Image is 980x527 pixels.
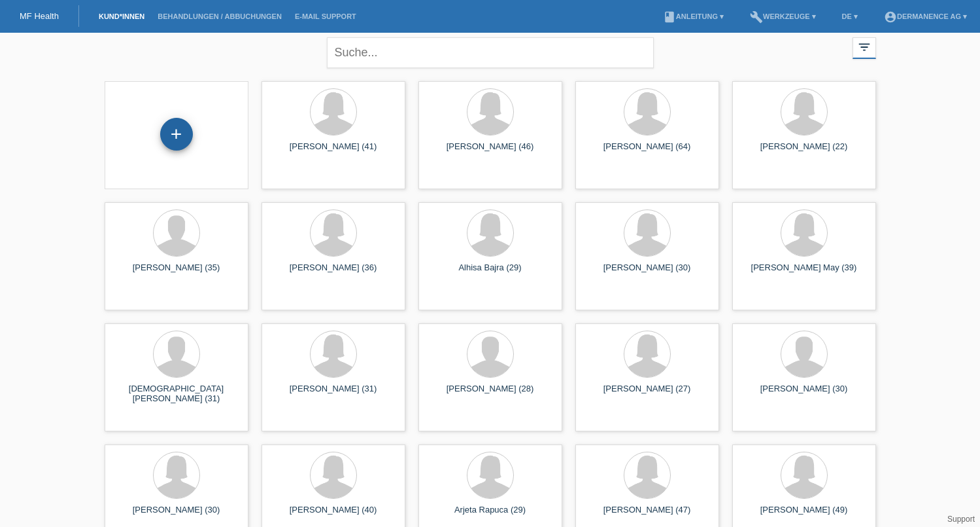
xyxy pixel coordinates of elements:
a: bookAnleitung ▾ [656,12,730,20]
a: Support [947,515,975,524]
div: [PERSON_NAME] (46) [429,141,552,162]
div: Arjeta Rapuca (29) [429,505,552,526]
div: [PERSON_NAME] (36) [272,263,395,283]
div: [PERSON_NAME] (22) [743,141,866,162]
div: Alhisa Bajra (29) [429,263,552,283]
i: account_circle [884,10,897,24]
div: [PERSON_NAME] (28) [429,384,552,405]
div: [PERSON_NAME] (30) [586,263,709,283]
a: DE ▾ [836,12,864,20]
a: account_circleDermanence AG ▾ [877,12,973,20]
div: [PERSON_NAME] (41) [272,141,395,162]
div: [PERSON_NAME] May (39) [743,263,866,283]
div: [PERSON_NAME] (30) [115,505,238,526]
div: [DEMOGRAPHIC_DATA][PERSON_NAME] (31) [115,384,238,405]
a: Kund*innen [92,12,151,20]
a: E-Mail Support [288,12,363,20]
i: book [663,10,676,24]
div: [PERSON_NAME] (30) [743,384,866,405]
a: MF Health [20,11,59,21]
input: Suche... [327,37,654,68]
div: [PERSON_NAME] (27) [586,384,709,405]
i: filter_list [857,40,871,54]
a: buildWerkzeuge ▾ [743,12,822,20]
i: build [750,10,763,24]
a: Behandlungen / Abbuchungen [151,12,288,20]
div: Kund*in hinzufügen [161,123,192,145]
div: [PERSON_NAME] (35) [115,263,238,283]
div: [PERSON_NAME] (40) [272,505,395,526]
div: [PERSON_NAME] (47) [586,505,709,526]
div: [PERSON_NAME] (49) [743,505,866,526]
div: [PERSON_NAME] (31) [272,384,395,405]
div: [PERSON_NAME] (64) [586,141,709,162]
